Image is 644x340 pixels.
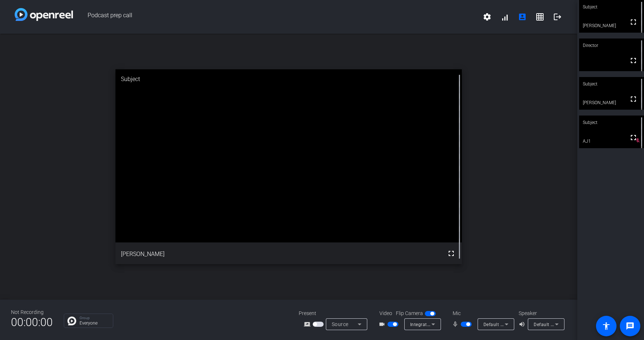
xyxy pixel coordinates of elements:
div: Director [579,39,644,52]
mat-icon: account_box [518,12,527,21]
mat-icon: screen_share_outline [304,320,313,329]
img: white-gradient.svg [15,8,73,21]
img: Chat Icon [67,317,76,325]
div: Speaker [519,310,563,317]
span: Integrated Webcam (1bcf:28cf) [410,321,477,327]
div: Subject [579,77,644,91]
span: Source [332,321,349,327]
div: Not Recording [11,308,53,316]
mat-icon: fullscreen [629,56,638,65]
span: 00:00:00 [11,313,53,331]
mat-icon: fullscreen [629,133,638,142]
mat-icon: videocam_outline [379,320,387,329]
div: Subject [579,116,644,129]
mat-icon: accessibility [602,322,611,330]
mat-icon: grid_on [536,12,544,21]
mat-icon: fullscreen [447,249,456,258]
mat-icon: logout [553,12,562,21]
div: Mic [445,310,519,317]
span: Video [379,310,392,317]
mat-icon: message [626,322,634,330]
div: Present [299,310,372,317]
mat-icon: volume_up [519,320,527,329]
button: signal_cellular_alt [496,8,514,26]
div: Subject [115,69,462,89]
p: Group [80,316,109,320]
mat-icon: settings [483,12,492,21]
mat-icon: fullscreen [629,18,638,26]
span: Default - Speakers (Realtek(R) Audio) [534,321,613,327]
mat-icon: fullscreen [629,95,638,103]
span: Podcast prep call [73,8,478,26]
mat-icon: mic_none [452,320,461,329]
span: Default - Microphone Array (Realtek(R) Audio) [483,321,581,327]
span: Flip Camera [396,310,423,317]
p: Everyone [80,321,109,325]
